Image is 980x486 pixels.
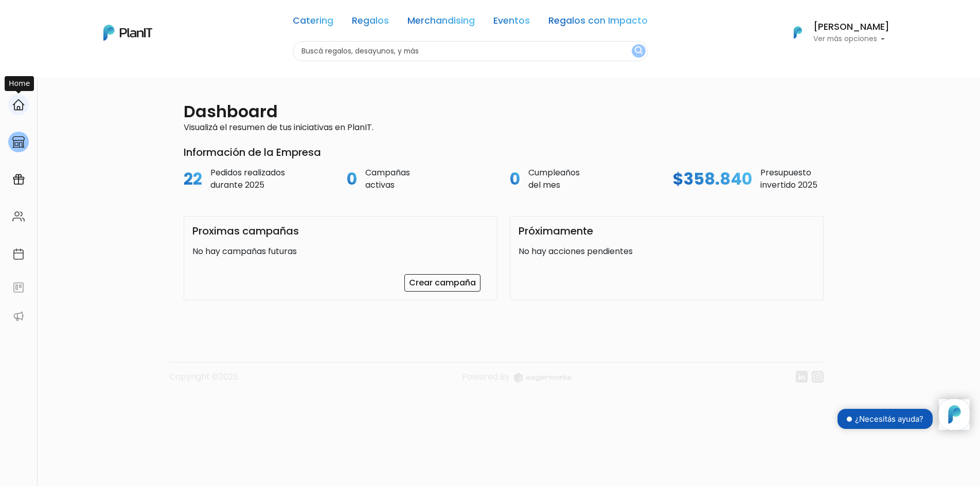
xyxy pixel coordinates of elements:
input: Buscá regalos, desayunos, y más [293,41,648,61]
h2: 0 [510,169,520,189]
img: logo_eagerworks-044938b0bf012b96b195e05891a56339191180c2d98ce7df62ca656130a436fa.svg [514,373,572,383]
h2: $358.840 [673,169,752,189]
a: Merchandising [407,16,475,29]
h3: Proximas campañas [192,225,299,237]
h2: Dashboard [184,102,278,121]
p: Presupuesto invertido 2025 [760,167,817,191]
p: No hay campañas futuras [192,245,489,258]
a: Regalos [352,16,389,29]
img: home-e721727adea9d79c4d83392d1f703f7f8bce08238fde08b1acbfd93340b81755.svg [12,99,25,111]
p: Campañas activas [365,167,410,191]
img: PlanIt Logo [787,21,809,44]
img: partners-52edf745621dab592f3b2c58e3bca9d71375a7ef29c3b500c9f145b62cc070d4.svg [12,310,25,322]
h6: [PERSON_NAME] [813,23,889,32]
p: No hay acciones pendientes [519,245,815,258]
h3: Próximamente [519,225,593,237]
img: feedback-78b5a0c8f98aac82b08bfc38622c3050aee476f2c9584af64705fc4e61158814.svg [12,281,25,294]
a: Eventos [493,16,530,29]
button: PlanIt Logo [PERSON_NAME] Ver más opciones [780,19,889,46]
h2: 22 [184,169,202,189]
p: Visualizá el resumen de tus iniciativas en PlanIT. [184,121,824,134]
p: Ver más opciones [813,35,889,43]
p: Pedidos realizados durante 2025 [210,167,285,191]
iframe: trengo-widget-launcher [939,399,970,430]
a: Crear campaña [404,274,480,292]
img: search_button-432b6d5273f82d61273b3651a40e1bd1b912527efae98b1b7a1b2c0702e16a8d.svg [635,46,643,56]
a: Regalos con Impacto [548,16,648,29]
img: campaigns-02234683943229c281be62815700db0a1741e53638e28bf9629b52c665b00959.svg [12,173,25,186]
h2: 0 [347,169,357,189]
a: Powered By [462,371,572,391]
h3: Información de la Empresa [184,146,824,158]
div: Home [5,76,34,91]
img: instagram-7ba2a2629254302ec2a9470e65da5de918c9f3c9a63008f8abed3140a32961bf.svg [812,371,824,383]
img: marketplace-4ceaa7011d94191e9ded77b95e3339b90024bf715f7c57f8cf31f2d8c509eaba.svg [12,136,25,148]
a: Catering [293,16,333,29]
p: Copyright ©2025 [169,371,238,391]
span: translation missing: es.layouts.footer.powered_by [462,371,510,383]
img: calendar-87d922413cdce8b2cf7b7f5f62616a5cf9e4887200fb71536465627b3292af00.svg [12,248,25,260]
iframe: trengo-widget-status [785,399,939,440]
img: people-662611757002400ad9ed0e3c099ab2801c6687ba6c219adb57efc949bc21e19d.svg [12,210,25,223]
img: PlanIt Logo [103,25,152,41]
p: Cumpleaños del mes [528,167,580,191]
img: linkedin-cc7d2dbb1a16aff8e18f147ffe980d30ddd5d9e01409788280e63c91fc390ff4.svg [796,371,808,383]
